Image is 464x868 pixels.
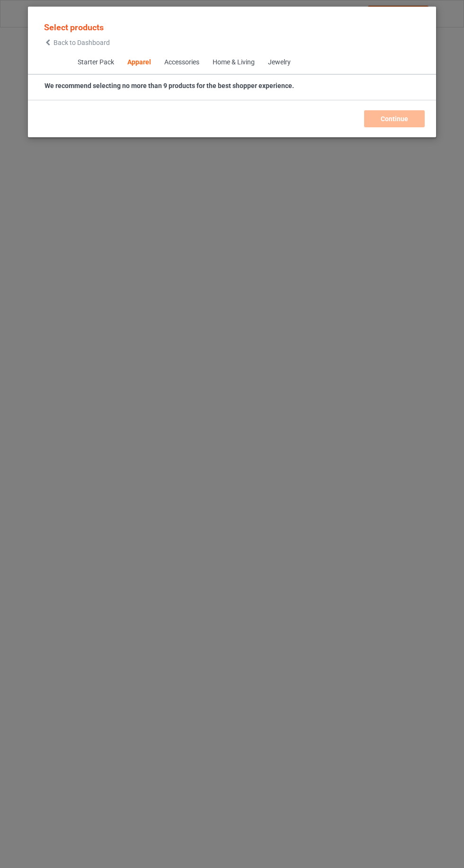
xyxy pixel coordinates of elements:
[54,39,110,46] span: Back to Dashboard
[44,22,104,32] span: Select products
[127,58,151,67] div: Apparel
[164,58,199,67] div: Accessories
[268,58,290,67] div: Jewelry
[71,51,120,74] span: Starter Pack
[212,58,254,67] div: Home & Living
[45,82,294,89] strong: We recommend selecting no more than 9 products for the best shopper experience.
